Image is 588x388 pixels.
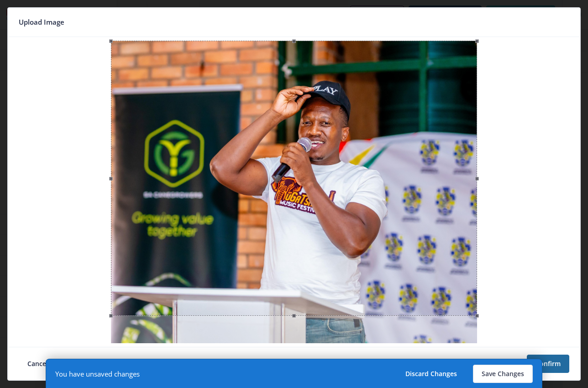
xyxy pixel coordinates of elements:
button: Discard Changes [397,365,466,383]
button: Confirm [527,355,569,373]
span: Upload Image [19,15,64,29]
button: Save Changes [473,365,533,383]
div: You have unsaved changes [55,369,140,378]
button: Cancel [19,355,57,373]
